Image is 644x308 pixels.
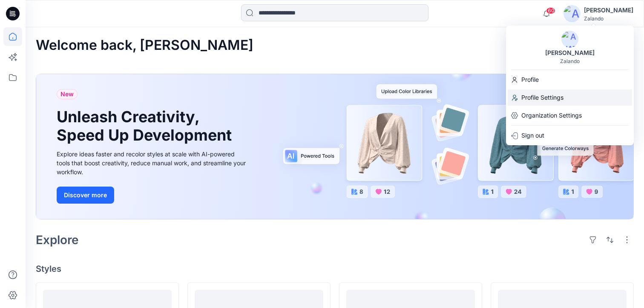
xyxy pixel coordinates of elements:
div: Zalando [584,15,633,22]
img: avatar [561,31,578,48]
h4: Styles [36,264,634,274]
img: avatar [563,5,581,22]
span: New [60,89,74,99]
div: Zalando [560,58,580,64]
a: Profile [506,72,634,88]
h2: Welcome back, [PERSON_NAME] [36,37,253,53]
p: Profile Settings [521,89,563,106]
div: [PERSON_NAME] [584,5,633,15]
a: Discover more [57,187,248,204]
div: Explore ideas faster and recolor styles at scale with AI-powered tools that boost creativity, red... [57,150,248,176]
span: 60 [546,7,555,14]
h1: Unleash Creativity, Speed Up Development [57,108,236,144]
button: Discover more [57,187,114,204]
a: Organization Settings [506,107,634,124]
div: [PERSON_NAME] [540,48,600,58]
p: Profile [521,72,539,88]
h2: Explore [36,233,79,247]
a: Profile Settings [506,89,634,106]
p: Organization Settings [521,107,582,124]
p: Sign out [521,127,544,144]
